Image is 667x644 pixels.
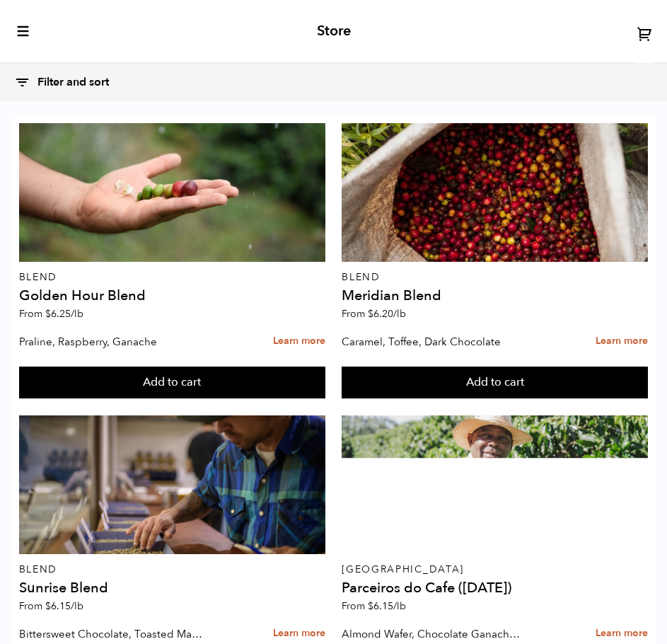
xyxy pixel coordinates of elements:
span: /lb [71,307,83,321]
a: Learn more [273,326,325,357]
p: [GEOGRAPHIC_DATA] [342,565,648,575]
span: From [19,599,83,613]
button: toggle-mobile-menu [14,24,30,38]
p: Blend [19,565,325,575]
h4: Parceiros do Cafe ([DATE]) [342,581,648,595]
button: Filter and sort [14,67,123,98]
bdi: 6.15 [368,599,406,613]
h4: Meridian Blend [342,289,648,303]
span: /lb [71,599,83,613]
span: $ [368,307,373,321]
span: $ [368,599,373,613]
p: Blend [342,272,648,282]
button: Add to cart [19,367,325,399]
span: From [342,599,406,613]
p: Caramel, Toffee, Dark Chocolate [342,331,526,352]
h2: Store [317,23,351,40]
span: /lb [393,307,406,321]
h4: Golden Hour Blend [19,289,325,303]
p: Blend [19,272,325,282]
h4: Sunrise Blend [19,581,325,595]
span: $ [45,307,51,321]
bdi: 6.25 [45,307,83,321]
span: From [342,307,406,321]
button: Add to cart [342,367,648,399]
p: Praline, Raspberry, Ganache [19,331,203,352]
bdi: 6.20 [368,307,406,321]
span: From [19,307,83,321]
span: $ [45,599,51,613]
a: Learn more [596,326,648,357]
bdi: 6.15 [45,599,83,613]
span: /lb [393,599,406,613]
